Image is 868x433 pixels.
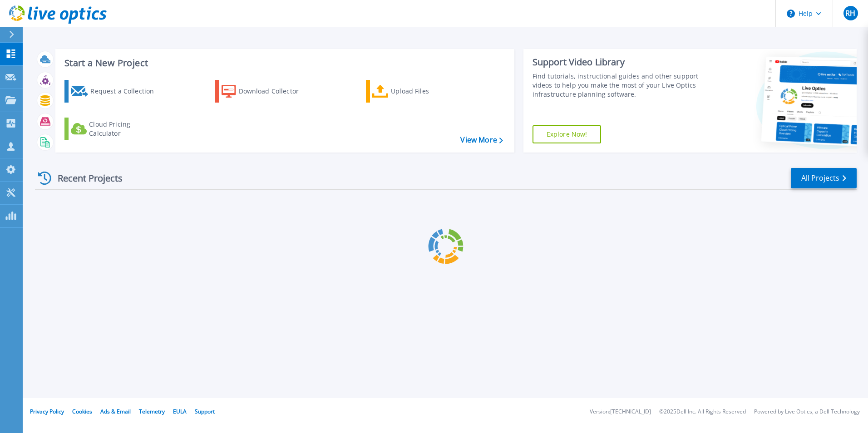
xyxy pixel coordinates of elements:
div: Request a Collection [90,82,163,100]
a: Telemetry [139,408,165,415]
li: Powered by Live Optics, a Dell Technology [754,409,860,415]
li: © 2025 Dell Inc. All Rights Reserved [659,409,746,415]
div: Find tutorials, instructional guides and other support videos to help you make the most of your L... [533,72,702,99]
li: Version: [TECHNICAL_ID] [590,409,651,415]
a: Request a Collection [64,80,166,103]
div: Download Collector [239,82,311,100]
a: All Projects [791,168,857,188]
a: View More [460,136,503,144]
a: Upload Files [366,80,467,103]
a: EULA [173,408,187,415]
a: Explore Now! [533,125,602,143]
a: Cookies [72,408,92,415]
div: Cloud Pricing Calculator [89,120,162,138]
a: Support [195,408,215,415]
a: Ads & Email [100,408,131,415]
div: Upload Files [391,82,464,100]
span: RH [845,10,855,17]
h3: Start a New Project [64,58,503,68]
a: Cloud Pricing Calculator [64,118,166,140]
div: Recent Projects [35,167,135,189]
div: Support Video Library [533,56,702,68]
a: Privacy Policy [30,408,64,415]
a: Download Collector [215,80,316,103]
